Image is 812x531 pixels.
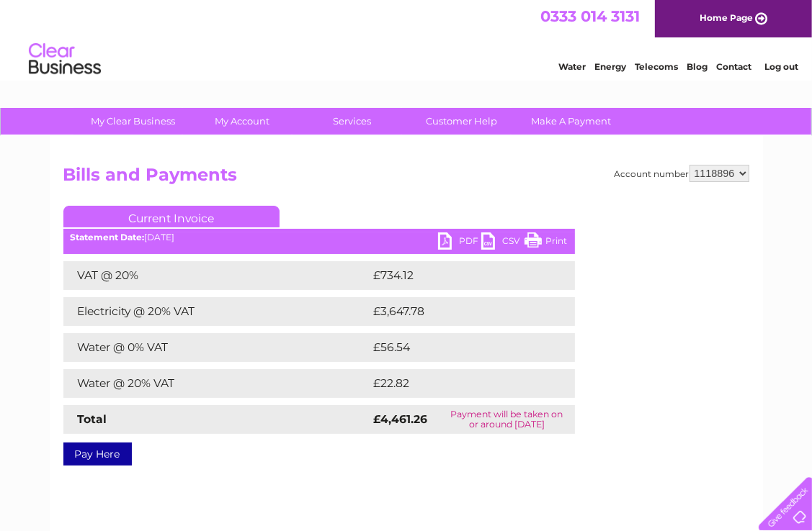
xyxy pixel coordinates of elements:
div: [DATE] [63,232,575,242]
img: logo.png [28,37,102,81]
td: £3,647.78 [370,297,553,326]
div: Clear Business is a trading name of Verastar Limited (registered in [GEOGRAPHIC_DATA] No. 3667643... [66,8,747,70]
a: Print [525,232,568,253]
a: PDF [438,232,481,253]
a: Services [293,108,411,135]
a: Customer Help [402,108,521,135]
td: £56.54 [370,333,546,362]
td: VAT @ 20% [63,261,370,290]
td: Electricity @ 20% VAT [63,297,370,326]
h2: Bills and Payments [63,165,749,192]
a: Make A Payment [512,108,630,135]
strong: £4,461.26 [374,412,428,426]
a: My Clear Business [73,108,192,135]
td: Water @ 20% VAT [63,369,370,398]
a: Log out [764,61,798,72]
a: Energy [594,61,626,72]
a: My Account [183,108,302,135]
div: Account number [615,165,749,182]
a: Current Invoice [63,206,280,227]
a: Pay Here [63,442,132,466]
a: Water [558,61,586,72]
td: Water @ 0% VAT [63,333,370,362]
a: 0333 014 3131 [540,7,640,25]
a: Blog [687,61,708,72]
td: Payment will be taken on or around [DATE] [440,405,575,434]
td: £22.82 [370,369,545,398]
strong: Total [78,412,107,426]
a: Contact [716,61,751,72]
td: £734.12 [370,261,548,290]
a: CSV [481,232,525,253]
a: Telecoms [635,61,678,72]
b: Statement Date: [71,232,145,242]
